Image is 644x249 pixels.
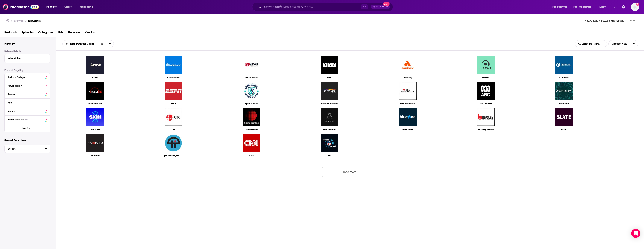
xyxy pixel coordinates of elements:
button: Podcast Category [8,75,47,79]
span: Sony Music [245,128,258,131]
span: NFL [328,154,332,157]
img: The Athletic logo [320,108,339,126]
a: TWiT.tv logo[DOMAIN_NAME] [164,133,183,159]
img: Slate logo [555,108,573,126]
a: Credits [85,29,95,37]
img: ESPN logo [164,82,183,100]
span: CBC [171,128,176,131]
img: Sirius XM logo [86,108,105,126]
a: ESPN logoESPN [164,81,183,107]
div: Beta [25,118,29,121]
span: Episodes [22,29,34,37]
a: Stitcher Studios logoStitcher Studios [320,81,339,107]
span: LiSTNR [482,76,489,79]
img: iHeartRadio logo [242,56,261,74]
div: Podcast Category [8,76,44,79]
img: LiSTNR logo [476,56,495,74]
button: open menu [571,4,597,10]
img: Sport Social logo [242,82,261,100]
a: Sirius XM logoSirius XM [86,107,105,133]
span: Logged in as aekline-art19 [631,3,639,11]
img: NFL logo [320,134,339,152]
a: Categories [38,29,53,37]
a: CNN logoCNN [242,133,261,159]
span: The Athletic [323,128,336,131]
span: ⌘ K [361,4,368,9]
button: Networks is in beta, send feedback. [584,18,625,23]
img: Audacy logo [398,56,417,74]
div: Income [8,110,44,113]
span: For Business [552,4,567,10]
button: Income [8,109,47,113]
button: open menu [44,4,62,10]
button: Open AdvancedNew [371,5,390,9]
span: Cumulus [559,76,569,79]
span: Sirius XM [91,128,100,131]
span: The Australian [400,102,415,105]
div: Open Intercom Messenger [631,229,640,238]
a: ABC Radio logoABC Radio [476,81,495,107]
span: Choose View [609,41,630,47]
a: PodcastOne logoPodcastOne [86,81,105,107]
span: New [383,2,390,6]
span: BBC [327,76,332,79]
a: Networks [68,29,80,37]
span: CNN [249,154,254,157]
button: Load More... [322,167,378,177]
span: Show More [22,127,32,129]
a: Sport Social logoSport Social [242,81,261,107]
button: Save [627,18,638,23]
span: Audioboom [167,76,180,79]
h2: Filter By [4,42,15,45]
span: Wondery [559,102,569,105]
span: Revolver [91,154,100,157]
a: Audacy logoAudacy [398,55,417,81]
a: Podchaser - Follow, Share and Rate Podcasts [3,3,39,10]
img: The Australian logo [398,82,417,100]
button: Parental StatusBeta [8,117,47,122]
a: iHeartRadio logoiHeartRadio [242,55,261,81]
a: Audioboom logoAudioboom [164,55,183,81]
button: open menu [106,40,114,47]
button: Sort Direction [98,40,106,47]
button: Gender [8,92,47,96]
button: open menu [550,4,572,10]
img: CNN logo [242,134,261,152]
button: Show profile menu [631,3,639,11]
a: The Australian logoThe Australian [398,81,417,107]
img: Acast logo [86,56,105,74]
a: Networks [28,19,41,22]
button: Age [8,100,47,105]
span: Parental Status [8,118,24,121]
button: open menu [597,4,610,10]
a: Slate logoSlate [555,107,573,133]
img: ABC Radio logo [476,82,495,100]
a: Revolver logoRevolver [86,133,105,159]
p: Podcast Targeting [4,69,50,72]
a: Blue Wire logoBlue Wire [398,107,417,133]
img: Audioboom logo [164,56,183,74]
svg: Add a profile image [636,3,639,6]
div: Gender [8,93,44,96]
span: iHeartRadio [245,76,258,79]
div: Search podcasts, credits, & more... [256,3,397,11]
span: Sport Social [245,102,258,105]
a: NFL logoNFL [320,133,339,159]
span: More [599,4,606,10]
a: Wondery logoWondery [555,81,573,107]
h2: Choose View [608,40,638,47]
span: Total Podcast Count [70,42,95,45]
a: BBC logoBBC [320,55,339,81]
img: Blue Wire logo [398,108,417,126]
a: Beasley Media logoBeasley Media [476,107,495,133]
a: CBC logoCBC [164,107,183,133]
div: Network Size [8,57,45,60]
span: Charts [64,4,72,10]
span: ESPN [171,102,176,105]
span: ABC Radio [480,102,492,105]
img: Sony Music logo [242,108,261,126]
img: Beasley Media logo [476,108,495,126]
